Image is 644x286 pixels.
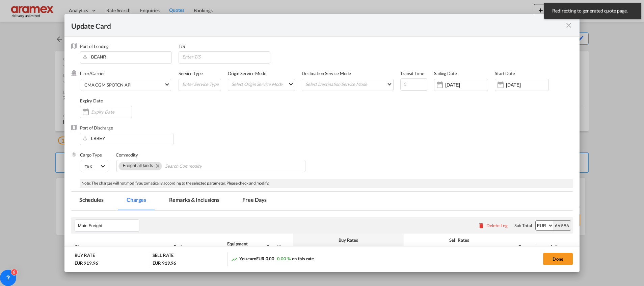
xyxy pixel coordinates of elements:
input: Search Commodity [165,161,227,172]
label: Port of Loading [80,44,109,49]
span: 0.00 % [277,256,290,261]
md-dialog: Update Card Port ... [64,14,580,271]
label: Commodity [116,152,138,158]
div: Basis [173,244,214,250]
md-select: Select Cargo type: FAK [81,160,108,172]
md-tab-item: Free Days [234,192,275,210]
button: Remove Freight all kinds [152,162,162,169]
input: Expiry Date [91,109,132,115]
label: T/S [179,44,185,49]
div: Sell Rates [407,237,511,243]
label: Cargo Type [80,152,102,158]
input: Enter Service Type [182,79,221,89]
th: Action [546,234,573,260]
div: Quantity [261,244,290,250]
button: Done [543,253,573,265]
input: Enter Port of Discharge [83,133,173,143]
span: EUR 0.00 [256,256,274,261]
md-tab-item: Remarks & Inclusions [161,192,227,210]
md-tab-item: Charges [118,192,154,210]
input: Leg Name [78,220,139,231]
button: Delete Leg [478,223,508,228]
div: You earn on this rate [231,256,314,263]
md-select: Select Liner: CMA CGM SPOTON API [81,79,171,91]
md-select: Select Destination Service Mode [305,79,393,89]
md-chips-wrap: Chips container. Use arrow keys to select chips. [116,160,305,172]
input: Enter Port of Loading [83,52,171,62]
label: Expiry Date [80,98,103,103]
md-select: Select Origin Service Mode [231,79,295,89]
div: Buy Rates [296,237,400,243]
div: Freight all kinds. Press delete to remove this chip. [123,162,154,169]
input: 0 [400,78,427,91]
div: Charges [75,244,167,250]
label: Port of Discharge [80,125,113,130]
span: Freight all kinds [123,163,153,168]
div: Delete Leg [486,223,508,228]
div: Equipment Type [221,241,254,253]
md-icon: icon-close fg-AAA8AD m-0 pointer [565,21,573,29]
div: CMA CGM SPOTON API [84,82,132,88]
label: Transit Time [400,71,424,76]
div: BUY RATE [75,252,95,260]
label: Liner/Carrier [80,71,105,76]
div: Update Card [71,21,565,29]
input: Enter T/S [182,52,270,62]
input: Select Date [445,82,488,88]
div: EUR 919.96 [153,260,176,266]
span: Redirecting to generated quote page. [550,7,635,14]
label: Start Date [495,71,515,76]
md-icon: icon-delete [478,222,485,229]
label: Origin Service Mode [228,71,266,76]
div: SELL RATE [153,252,173,260]
div: 669.96 [553,221,571,230]
div: Sub Total [514,222,532,229]
div: Note: The charges will not modify automatically according to the selected parameter. Please check... [80,179,573,188]
md-icon: icon-trending-up [231,256,238,263]
md-tab-item: Schedules [71,192,112,210]
label: Destination Service Mode [302,71,351,76]
label: Sailing Date [434,71,457,76]
label: Service Type [179,71,203,76]
th: Comments [515,234,546,260]
img: cargo.png [71,152,77,157]
input: Start Date [506,82,548,88]
div: EUR 919.96 [75,260,100,266]
div: FAK [84,164,92,169]
md-pagination-wrapper: Use the left and right arrow keys to navigate between tabs [71,192,282,210]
